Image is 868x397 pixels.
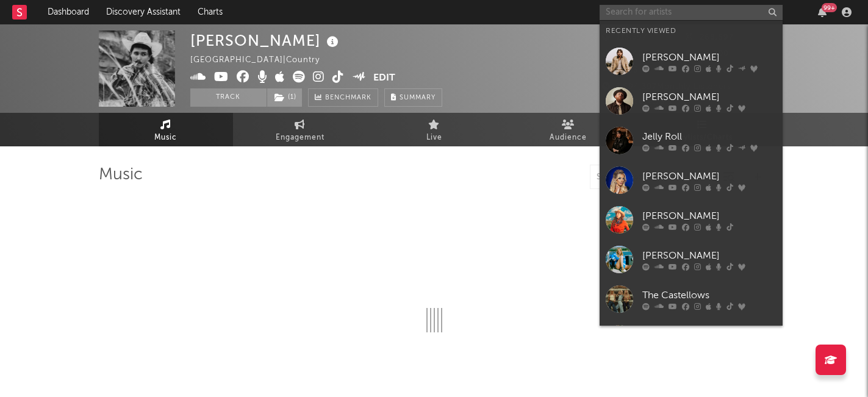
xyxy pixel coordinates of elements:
[367,113,501,146] a: Live
[501,113,636,146] a: Audience
[642,129,777,144] div: Jelly Roll
[276,131,325,145] span: Engagement
[190,88,267,107] button: Track
[642,90,777,104] div: [PERSON_NAME]
[822,3,837,12] div: 99 +
[600,121,783,160] a: Jelly Roll
[426,131,442,145] span: Live
[373,71,395,86] button: Edit
[99,113,233,146] a: Music
[600,41,783,81] a: [PERSON_NAME]
[590,173,719,182] input: Search by song name or URL
[600,319,783,359] a: [PERSON_NAME]
[325,91,371,106] span: Benchmark
[642,209,777,223] div: [PERSON_NAME]
[642,248,777,263] div: [PERSON_NAME]
[600,240,783,279] a: [PERSON_NAME]
[606,24,777,38] div: Recently Viewed
[233,113,367,146] a: Engagement
[818,7,827,17] button: 99+
[190,53,334,68] div: [GEOGRAPHIC_DATA] | Country
[267,88,302,107] button: (1)
[384,88,442,107] button: Summary
[550,131,587,145] span: Audience
[600,160,783,200] a: [PERSON_NAME]
[600,200,783,240] a: [PERSON_NAME]
[190,30,342,51] div: [PERSON_NAME]
[154,131,177,145] span: Music
[600,279,783,319] a: The Castellows
[642,169,777,184] div: [PERSON_NAME]
[308,88,378,107] a: Benchmark
[267,88,303,107] span: ( 1 )
[642,50,777,65] div: [PERSON_NAME]
[600,81,783,121] a: [PERSON_NAME]
[642,288,777,302] div: The Castellows
[600,5,783,20] input: Search for artists
[400,95,436,101] span: Summary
